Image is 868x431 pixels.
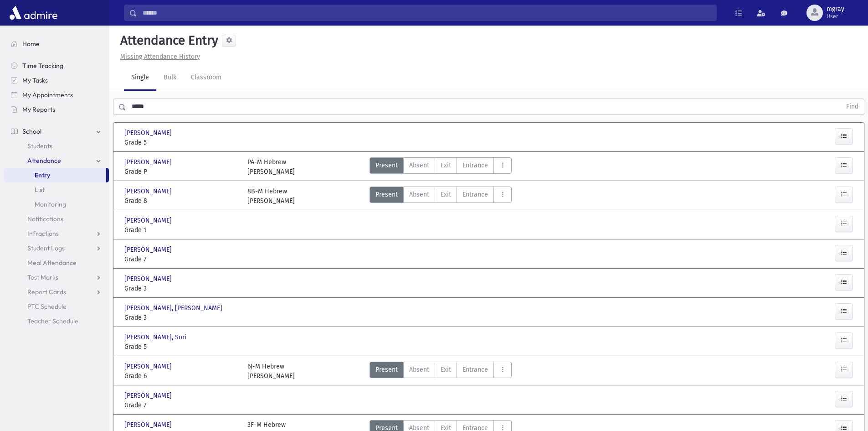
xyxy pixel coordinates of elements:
a: My Appointments [4,88,109,102]
a: Teacher Schedule [4,314,109,328]
span: [PERSON_NAME] [124,245,174,254]
span: Entrance [462,161,488,170]
a: My Tasks [4,73,109,88]
span: My Reports [22,105,55,114]
a: Students [4,139,109,153]
span: Notifications [27,215,63,223]
a: Single [124,65,156,91]
span: [PERSON_NAME] [124,420,174,430]
a: Report Cards [4,285,109,299]
a: My Reports [4,102,109,117]
span: Entrance [462,365,488,374]
div: 6J-M Hebrew [PERSON_NAME] [247,362,295,381]
span: Students [27,142,52,150]
span: [PERSON_NAME] [124,216,174,225]
span: [PERSON_NAME] [124,274,174,284]
input: Search [137,5,716,21]
span: [PERSON_NAME], [PERSON_NAME] [124,303,224,313]
span: Grade 3 [124,284,238,293]
span: Entrance [462,190,488,199]
a: Student Logs [4,241,109,255]
span: Grade 6 [124,371,238,381]
span: [PERSON_NAME], Sori [124,332,188,342]
span: [PERSON_NAME] [124,187,174,196]
span: Grade P [124,167,238,177]
a: Classroom [184,65,229,91]
span: Infractions [27,229,59,238]
span: Present [375,190,398,199]
span: My Tasks [22,76,48,84]
button: Find [841,99,864,114]
span: Absent [409,190,429,199]
span: List [35,186,45,194]
span: Home [22,40,40,48]
a: Missing Attendance History [117,53,200,61]
a: Infractions [4,226,109,241]
span: Attendance [27,156,61,165]
span: Present [375,161,398,170]
a: Bulk [156,65,184,91]
a: Monitoring [4,197,109,212]
a: Meal Attendance [4,255,109,270]
img: AdmirePro [7,4,60,22]
span: [PERSON_NAME] [124,391,174,400]
a: Entry [4,168,106,182]
span: Absent [409,365,429,374]
h5: Attendance Entry [117,33,218,48]
a: Notifications [4,212,109,226]
span: Student Logs [27,244,65,252]
u: Missing Attendance History [120,53,200,61]
span: Grade 8 [124,196,238,206]
a: Time Tracking [4,58,109,73]
a: Home [4,36,109,51]
span: Exit [441,161,451,170]
span: Grade 7 [124,400,238,410]
span: Grade 1 [124,225,238,235]
a: PTC Schedule [4,299,109,314]
span: Report Cards [27,288,66,296]
span: Grade 5 [124,138,238,147]
div: 8B-M Hebrew [PERSON_NAME] [247,187,295,206]
span: Grade 7 [124,254,238,264]
div: AttTypes [370,157,512,177]
a: Test Marks [4,270,109,285]
span: Present [375,365,398,374]
a: Attendance [4,153,109,168]
span: PTC Schedule [27,302,67,311]
span: My Appointments [22,91,73,99]
span: Entry [35,171,50,179]
span: Teacher Schedule [27,317,78,325]
a: School [4,124,109,139]
span: Monitoring [35,200,66,208]
span: Time Tracking [22,62,63,70]
span: School [22,127,41,135]
span: Test Marks [27,273,58,281]
div: AttTypes [370,187,512,206]
span: [PERSON_NAME] [124,157,174,167]
span: [PERSON_NAME] [124,362,174,371]
span: mgray [827,5,844,13]
span: Grade 3 [124,313,238,322]
span: Exit [441,190,451,199]
span: Absent [409,161,429,170]
span: User [827,13,844,20]
div: PA-M Hebrew [PERSON_NAME] [247,157,295,177]
span: Exit [441,365,451,374]
div: AttTypes [370,362,512,381]
span: [PERSON_NAME] [124,128,174,138]
span: Meal Attendance [27,259,77,267]
a: List [4,182,109,197]
span: Grade 5 [124,342,238,352]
